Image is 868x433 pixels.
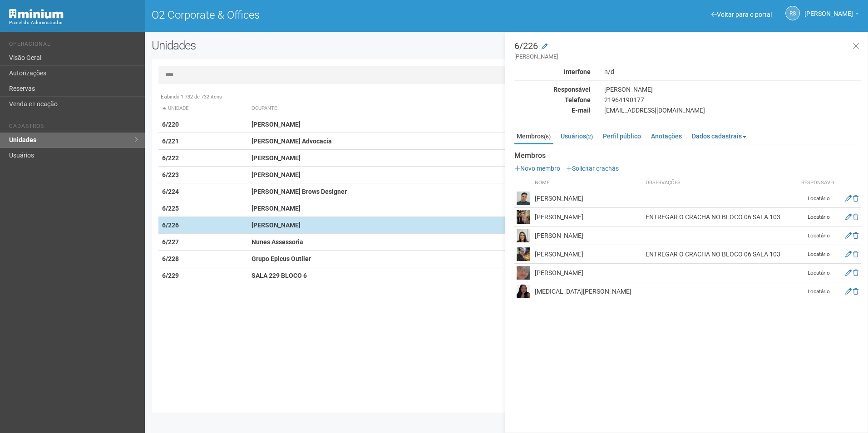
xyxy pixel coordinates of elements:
[533,208,643,226] td: [PERSON_NAME]
[845,213,852,221] a: Editar membro
[514,129,553,144] a: Membros(6)
[162,188,179,195] strong: 6/224
[252,121,301,128] strong: [PERSON_NAME]
[643,208,796,226] td: ENTREGAR O CRACHA NO BLOCO 06 SALA 103
[690,129,749,143] a: Dados cadastrais
[162,221,179,229] strong: 6/226
[252,154,301,162] strong: [PERSON_NAME]
[162,138,179,145] strong: 6/221
[597,68,868,76] div: n/d
[252,188,347,195] strong: [PERSON_NAME] Brows Designer
[796,264,841,282] td: Locatário
[785,6,800,20] a: RS
[853,213,858,221] a: Excluir membro
[517,229,530,242] img: user.png
[152,9,500,21] h1: O2 Corporate & Offices
[508,96,597,104] div: Telefone
[544,133,551,140] small: (6)
[508,68,597,76] div: Interfone
[517,266,530,280] img: user.png
[597,85,868,93] div: [PERSON_NAME]
[508,85,597,93] div: Responsável
[252,238,303,246] strong: Nunes Assessoria
[566,165,619,172] a: Solicitar crachás
[162,255,179,262] strong: 6/228
[517,192,530,205] img: user.png
[508,106,597,114] div: E-mail
[252,205,301,212] strong: [PERSON_NAME]
[533,264,643,282] td: [PERSON_NAME]
[514,165,560,172] a: Novo membro
[853,195,858,202] a: Excluir membro
[252,171,301,178] strong: [PERSON_NAME]
[533,226,643,245] td: [PERSON_NAME]
[804,1,853,17] span: Rayssa Soares Ribeiro
[517,247,530,261] img: user.png
[796,226,841,245] td: Locatário
[845,251,852,258] a: Editar membro
[514,41,861,61] h3: 6/226
[845,232,852,239] a: Editar membro
[9,9,64,19] img: Minium
[601,129,643,143] a: Perfil público
[845,269,852,276] a: Editar membro
[853,269,858,276] a: Excluir membro
[711,11,772,18] a: Voltar para o portal
[158,101,248,116] th: Unidade: activate to sort column descending
[517,285,530,298] img: user.png
[162,238,179,246] strong: 6/227
[796,282,841,301] td: Locatário
[643,177,796,189] th: Observações
[558,129,595,143] a: Usuários(2)
[796,189,841,208] td: Locatário
[248,101,556,116] th: Ocupante: activate to sort column ascending
[514,152,861,160] strong: Membros
[649,129,684,143] a: Anotações
[162,171,179,178] strong: 6/223
[9,123,138,133] li: Cadastros
[9,19,138,27] div: Painel do Administrador
[853,251,858,258] a: Excluir membro
[796,177,841,189] th: Responsável
[252,272,307,279] strong: SALA 229 BLOCO 6
[796,208,841,226] td: Locatário
[845,288,852,295] a: Editar membro
[853,288,858,295] a: Excluir membro
[514,53,861,61] small: [PERSON_NAME]
[804,11,859,19] a: [PERSON_NAME]
[252,221,301,229] strong: [PERSON_NAME]
[162,154,179,162] strong: 6/222
[252,138,332,145] strong: [PERSON_NAME] Advocacia
[152,39,439,52] h2: Unidades
[533,245,643,264] td: [PERSON_NAME]
[643,245,796,264] td: ENTREGAR O CRACHA NO BLOCO 06 SALA 103
[597,106,868,114] div: [EMAIL_ADDRESS][DOMAIN_NAME]
[533,189,643,208] td: [PERSON_NAME]
[845,195,852,202] a: Editar membro
[586,133,593,140] small: (2)
[252,255,311,262] strong: Grupo Epicus Outlier
[162,205,179,212] strong: 6/225
[542,42,547,51] a: Modificar a unidade
[597,96,868,104] div: 21964190177
[853,232,858,239] a: Excluir membro
[533,177,643,189] th: Nome
[9,41,138,50] li: Operacional
[796,245,841,264] td: Locatário
[158,93,856,101] div: Exibindo 1-732 de 732 itens
[533,282,643,301] td: [MEDICAL_DATA][PERSON_NAME]
[162,272,179,279] strong: 6/229
[162,121,179,128] strong: 6/220
[517,210,530,224] img: user.png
